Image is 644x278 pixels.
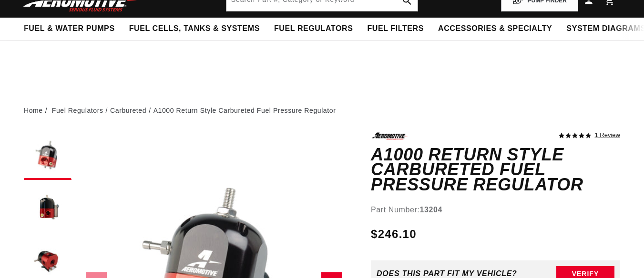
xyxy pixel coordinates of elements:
[431,18,559,40] summary: Accessories & Specialty
[52,105,110,116] li: Fuel Regulators
[595,132,620,139] a: 1 reviews
[24,132,72,180] button: Load image 1 in gallery view
[371,147,620,192] h1: A1000 Return Style Carbureted Fuel Pressure Regulator
[267,18,360,40] summary: Fuel Regulators
[24,24,115,34] span: Fuel & Water Pumps
[371,204,620,216] div: Part Number:
[371,226,417,243] span: $246.10
[129,24,260,34] span: Fuel Cells, Tanks & Systems
[377,269,517,278] div: Does This part fit My vehicle?
[122,18,267,40] summary: Fuel Cells, Tanks & Systems
[24,105,43,116] a: Home
[153,105,336,116] li: A1000 Return Style Carbureted Fuel Pressure Regulator
[17,18,122,40] summary: Fuel & Water Pumps
[110,105,153,116] li: Carbureted
[274,24,353,34] span: Fuel Regulators
[24,105,620,116] nav: breadcrumbs
[360,18,431,40] summary: Fuel Filters
[367,24,424,34] span: Fuel Filters
[419,206,442,214] strong: 13204
[438,24,552,34] span: Accessories & Specialty
[24,185,72,232] button: Load image 2 in gallery view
